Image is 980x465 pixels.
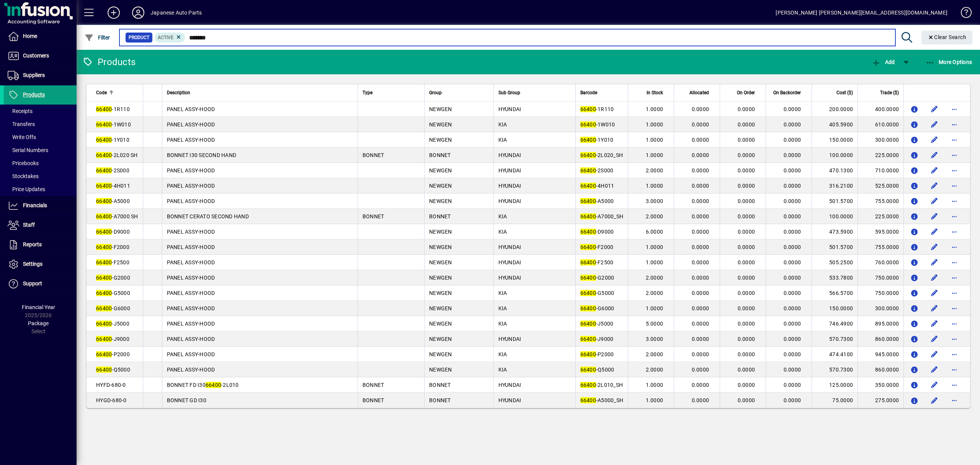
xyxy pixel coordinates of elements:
[167,137,215,143] span: PANEL ASSY-HOOD
[692,121,709,128] span: 0.0000
[580,137,596,143] em: 66400
[812,285,857,301] td: 566.5700
[928,134,941,146] button: Edit
[784,106,801,112] span: 0.0000
[812,316,857,331] td: 746.4900
[857,224,903,239] td: 595.0000
[812,117,857,132] td: 405.5900
[928,241,941,253] button: Edit
[580,229,614,235] span: -D9000
[836,88,853,97] span: Cost ($)
[96,167,112,174] em: 66400
[784,213,801,219] span: 0.0000
[580,183,596,189] em: 66400
[857,102,903,117] td: 400.0000
[96,88,107,97] span: Code
[429,167,452,174] span: NEWGEN
[689,88,709,97] span: Allocated
[129,34,149,41] span: Product
[580,106,614,112] span: -1R110
[646,305,663,311] span: 1.0000
[580,213,624,219] span: -A7000_SH
[429,88,442,97] span: Group
[498,167,521,174] span: HYUNDAI
[784,244,801,250] span: 0.0000
[580,259,614,265] span: -F2500
[580,88,624,97] div: Barcode
[8,147,48,153] span: Serial Numbers
[82,56,136,68] div: Products
[96,167,129,174] span: -2S000
[646,259,663,265] span: 1.0000
[857,193,903,209] td: 755.0000
[580,275,614,281] span: -G2000
[928,103,941,115] button: Edit
[498,244,521,250] span: HYUNDAI
[96,106,112,112] em: 66400
[646,167,663,174] span: 2.0000
[646,183,663,189] span: 1.0000
[857,163,903,178] td: 710.0000
[8,121,35,127] span: Transfers
[928,210,941,223] button: Edit
[498,88,520,97] span: Sub Group
[22,304,55,310] span: Financial Year
[429,213,451,219] span: BONNET
[96,213,138,219] span: -A7000 SH
[429,121,452,128] span: NEWGEN
[498,121,507,128] span: KIA
[926,59,972,65] span: More Options
[948,118,960,131] button: More options
[96,275,130,281] span: -G2000
[580,121,596,128] em: 66400
[96,152,138,158] span: -2L020 SH
[928,302,941,314] button: Edit
[580,305,596,311] em: 66400
[498,88,571,97] div: Sub Group
[96,137,112,143] em: 66400
[8,134,36,140] span: Write Offs
[96,244,112,250] em: 66400
[580,121,615,128] span: -1W010
[955,2,970,26] a: Knowledge Base
[167,290,215,296] span: PANEL ASSY-HOOD
[928,149,941,161] button: Edit
[948,149,960,161] button: More options
[692,152,709,158] span: 0.0000
[692,229,709,235] span: 0.0000
[4,235,77,254] a: Reports
[633,88,670,97] div: In Stock
[429,106,452,112] span: NEWGEN
[692,183,709,189] span: 0.0000
[167,167,215,174] span: PANEL ASSY-HOOD
[812,193,857,209] td: 501.5700
[580,167,614,174] span: -2S000
[580,152,596,158] em: 66400
[150,7,202,19] div: Japanese Auto Parts
[498,106,521,112] span: HYUNDAI
[857,117,903,132] td: 610.0000
[498,305,507,311] span: KIA
[692,244,709,250] span: 0.0000
[948,210,960,223] button: More options
[692,137,709,143] span: 0.0000
[692,259,709,265] span: 0.0000
[928,348,941,360] button: Edit
[363,152,384,158] span: BONNET
[96,305,130,311] span: -G6000
[948,103,960,115] button: More options
[4,183,77,196] a: Price Updates
[857,209,903,224] td: 225.0000
[773,88,801,97] span: On Backorder
[692,213,709,219] span: 0.0000
[96,305,112,311] em: 66400
[812,224,857,239] td: 473.5900
[8,186,45,192] span: Price Updates
[96,229,112,235] em: 66400
[429,183,452,189] span: NEWGEN
[812,239,857,255] td: 501.5700
[738,305,755,311] span: 0.0000
[8,108,33,114] span: Receipts
[948,318,960,330] button: More options
[96,290,112,296] em: 66400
